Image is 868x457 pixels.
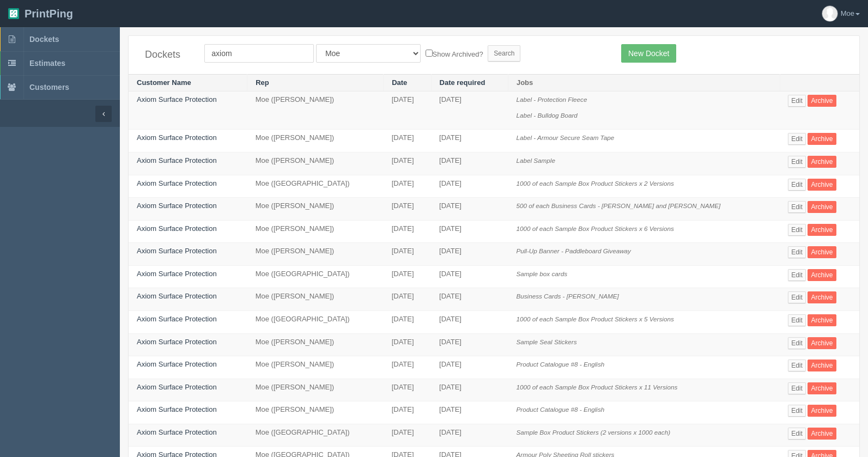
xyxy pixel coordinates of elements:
[788,95,806,107] a: Edit
[516,338,576,345] i: Sample Seal Stickers
[137,179,217,187] a: Axiom Surface Protection
[516,383,677,391] i: 1000 of each Sample Box Product Stickers x 11 Versions
[516,315,673,322] i: 1000 of each Sample Box Product Stickers x 5 Versions
[256,78,269,87] a: Rep
[431,92,508,130] td: [DATE]
[431,130,508,153] td: [DATE]
[788,382,806,394] a: Edit
[247,130,384,153] td: Moe ([PERSON_NAME])
[440,78,485,87] a: Date required
[788,133,806,145] a: Edit
[808,133,836,145] a: Archive
[508,74,780,92] th: Jobs
[431,153,508,175] td: [DATE]
[426,50,433,57] input: Show Archived?
[431,288,508,311] td: [DATE]
[808,337,836,349] a: Archive
[137,338,217,346] a: Axiom Surface Protection
[808,95,836,107] a: Archive
[137,202,217,210] a: Axiom Surface Protection
[137,247,217,255] a: Axiom Surface Protection
[788,224,806,236] a: Edit
[808,314,836,326] a: Archive
[431,243,508,266] td: [DATE]
[384,243,431,266] td: [DATE]
[384,92,431,130] td: [DATE]
[516,429,670,436] i: Sample Box Product Stickers (2 versions x 1000 each)
[788,201,806,213] a: Edit
[137,383,217,391] a: Axiom Surface Protection
[621,44,676,63] a: New Docket
[788,156,806,168] a: Edit
[431,401,508,424] td: [DATE]
[247,310,384,333] td: Moe ([GEOGRAPHIC_DATA])
[516,361,604,368] i: Product Catalogue #8 - English
[431,424,508,447] td: [DATE]
[137,360,217,368] a: Axiom Surface Protection
[137,78,191,87] a: Customer Name
[808,179,836,191] a: Archive
[392,78,407,87] a: Date
[808,246,836,258] a: Archive
[431,310,508,333] td: [DATE]
[247,198,384,221] td: Moe ([PERSON_NAME])
[788,269,806,281] a: Edit
[384,220,431,243] td: [DATE]
[384,424,431,447] td: [DATE]
[808,291,836,303] a: Archive
[247,153,384,175] td: Moe ([PERSON_NAME])
[137,270,217,278] a: Axiom Surface Protection
[808,359,836,371] a: Archive
[516,180,673,187] i: 1000 of each Sample Box Product Stickers x 2 Versions
[247,333,384,356] td: Moe ([PERSON_NAME])
[384,130,431,153] td: [DATE]
[788,337,806,349] a: Edit
[788,291,806,303] a: Edit
[431,356,508,379] td: [DATE]
[426,47,483,60] label: Show Archived?
[384,288,431,311] td: [DATE]
[247,265,384,288] td: Moe ([GEOGRAPHIC_DATA])
[808,201,836,213] a: Archive
[137,292,217,300] a: Axiom Surface Protection
[788,359,806,371] a: Edit
[516,247,631,254] i: Pull-Up Banner - Paddleboard Giveaway
[137,224,217,233] a: Axiom Surface Protection
[247,424,384,447] td: Moe ([GEOGRAPHIC_DATA])
[788,314,806,326] a: Edit
[247,175,384,198] td: Moe ([GEOGRAPHIC_DATA])
[516,202,720,209] i: 500 of each Business Cards - [PERSON_NAME] and [PERSON_NAME]
[808,382,836,394] a: Archive
[137,315,217,323] a: Axiom Surface Protection
[516,96,587,103] i: Label - Protection Fleece
[516,134,614,141] i: Label - Armour Secure Seam Tape
[384,265,431,288] td: [DATE]
[137,405,217,413] a: Axiom Surface Protection
[431,175,508,198] td: [DATE]
[8,8,19,19] img: logo-3e63b451c926e2ac314895c53de4908e5d424f24456219fb08d385ab2e579770.png
[516,270,567,277] i: Sample box cards
[29,35,59,44] span: Dockets
[247,356,384,379] td: Moe ([PERSON_NAME])
[384,175,431,198] td: [DATE]
[788,405,806,417] a: Edit
[516,112,577,119] i: Label - Bulldog Board
[204,44,314,63] input: Customer Name
[431,333,508,356] td: [DATE]
[247,92,384,130] td: Moe ([PERSON_NAME])
[384,153,431,175] td: [DATE]
[247,243,384,266] td: Moe ([PERSON_NAME])
[808,224,836,236] a: Archive
[516,225,673,232] i: 1000 of each Sample Box Product Stickers x 6 Versions
[384,401,431,424] td: [DATE]
[137,156,217,164] a: Axiom Surface Protection
[145,50,188,60] h4: Dockets
[137,95,217,103] a: Axiom Surface Protection
[808,405,836,417] a: Archive
[384,310,431,333] td: [DATE]
[431,198,508,221] td: [DATE]
[247,401,384,424] td: Moe ([PERSON_NAME])
[808,156,836,168] a: Archive
[431,265,508,288] td: [DATE]
[384,333,431,356] td: [DATE]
